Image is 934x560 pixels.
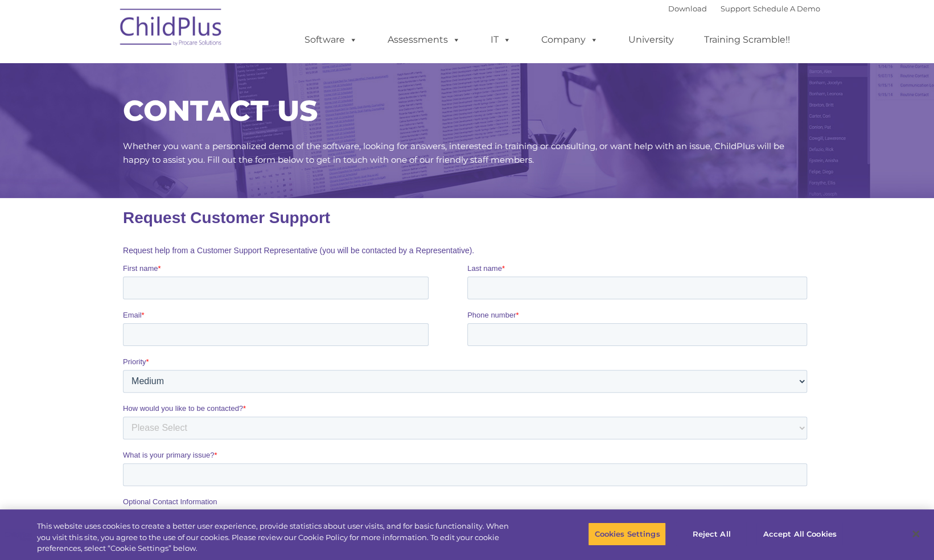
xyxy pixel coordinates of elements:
a: University [617,28,685,51]
span: Whether you want a personalized demo of the software, looking for answers, interested in training... [123,141,784,165]
a: Training Scramble!! [693,28,801,51]
button: Close [903,521,928,546]
a: Software [293,28,369,51]
a: IT [479,28,522,51]
span: CONTACT US [123,93,318,128]
a: Company [530,28,610,51]
img: ChildPlus by Procare Solutions [114,1,228,57]
button: Reject All [676,522,747,546]
font: | [668,4,820,13]
div: This website uses cookies to create a better user experience, provide statistics about user visit... [37,521,514,554]
button: Accept All Cookies [756,522,842,546]
a: Schedule A Demo [753,4,820,13]
a: Assessments [376,28,472,51]
a: Support [721,4,751,13]
button: Cookies Settings [588,522,666,546]
a: Download [668,4,707,13]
